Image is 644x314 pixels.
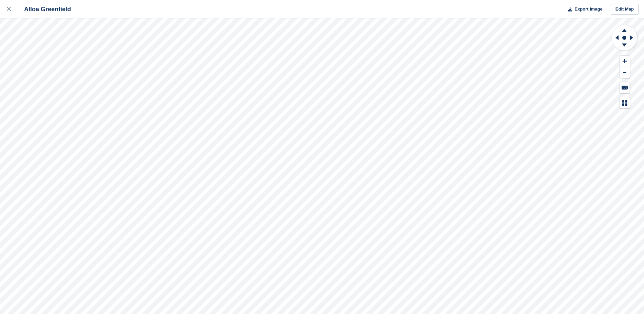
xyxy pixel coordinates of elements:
a: Edit Map [611,4,639,15]
button: Zoom In [620,56,630,67]
button: Keyboard Shortcuts [620,82,630,93]
span: Export Image [574,6,602,13]
button: Export Image [564,4,603,15]
button: Zoom Out [620,67,630,78]
div: Alloa Greenfield [18,5,71,13]
button: Map Legend [620,97,630,108]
